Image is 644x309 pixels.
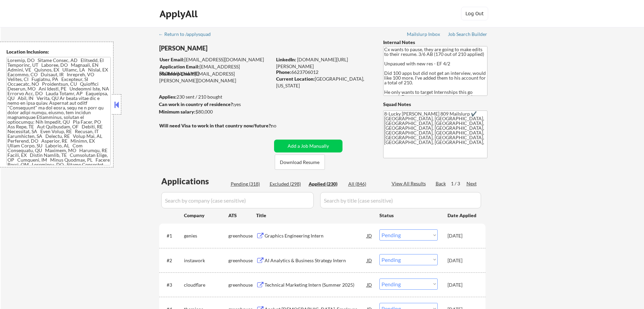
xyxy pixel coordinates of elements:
div: [EMAIL_ADDRESS][DOMAIN_NAME] [160,56,272,63]
div: Pending (318) [231,181,265,187]
div: [DATE] [448,232,477,239]
a: [DOMAIN_NAME][URL][PERSON_NAME] [276,57,348,69]
a: Job Search Builder [448,32,487,38]
div: Internal Notes [383,39,487,46]
div: ← Return to /applysquad [159,32,217,37]
strong: Applies: [159,94,176,100]
strong: Mailslurp Email: [159,71,194,77]
div: JD [366,279,373,291]
div: ApplyAll [160,8,200,20]
div: JD [366,229,373,242]
div: [EMAIL_ADDRESS][PERSON_NAME][DOMAIN_NAME] [159,70,272,84]
div: 1 / 3 [451,180,466,187]
div: greenhouse [228,232,256,239]
div: 230 sent / 210 bought [159,94,272,100]
strong: Current Location: [276,76,315,82]
div: Location Inclusions: [6,48,111,55]
div: Excluded (298) [270,181,304,187]
div: AI Analytics & Business Strategy Intern [265,257,367,264]
div: Squad Notes [383,101,487,108]
div: #1 [167,232,179,239]
button: Download Resume [275,154,325,170]
div: Company [184,212,228,219]
div: Next [466,180,477,187]
div: Mailslurp Inbox [407,32,441,37]
div: 6623706012 [276,69,372,76]
a: Mailslurp Inbox [407,32,441,38]
a: ← Return to /applysquad [159,32,217,38]
div: [GEOGRAPHIC_DATA], [US_STATE] [276,76,372,89]
button: Add a Job Manually [274,140,342,152]
strong: Application Email: [160,64,200,69]
div: Date Applied [448,212,477,219]
div: Status [379,209,438,221]
div: JD [366,254,373,266]
div: All (846) [348,181,382,187]
button: Log Out [461,7,488,20]
div: [DATE] [448,282,477,288]
strong: LinkedIn: [276,57,296,62]
strong: Phone: [276,69,291,75]
div: Back [436,180,446,187]
div: View All Results [392,180,428,187]
div: instawork [184,257,228,264]
div: Job Search Builder [448,32,487,37]
div: greenhouse [228,282,256,288]
strong: Minimum salary: [159,109,195,115]
div: Title [256,212,373,219]
div: [EMAIL_ADDRESS][DOMAIN_NAME] [160,63,272,77]
div: [PERSON_NAME] [159,44,298,53]
div: no [271,122,290,129]
div: [DATE] [448,257,477,264]
div: genies [184,232,228,239]
div: ATS [228,212,256,219]
div: Technical Marketing Intern (Summer 2025) [265,282,367,288]
div: #3 [167,282,179,288]
input: Search by company (case sensitive) [161,192,314,208]
div: cloudflare [184,282,228,288]
strong: Can work in country of residence?: [159,101,234,107]
input: Search by title (case sensitive) [320,192,481,208]
div: Applications [161,177,228,185]
div: Graphics Engineering Intern [265,232,367,239]
div: Applied (230) [309,181,342,187]
strong: User Email: [160,57,184,62]
div: greenhouse [228,257,256,264]
div: $80,000 [159,108,272,115]
div: #2 [167,257,179,264]
strong: Will need Visa to work in that country now/future?: [159,123,272,128]
div: yes [159,101,270,108]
